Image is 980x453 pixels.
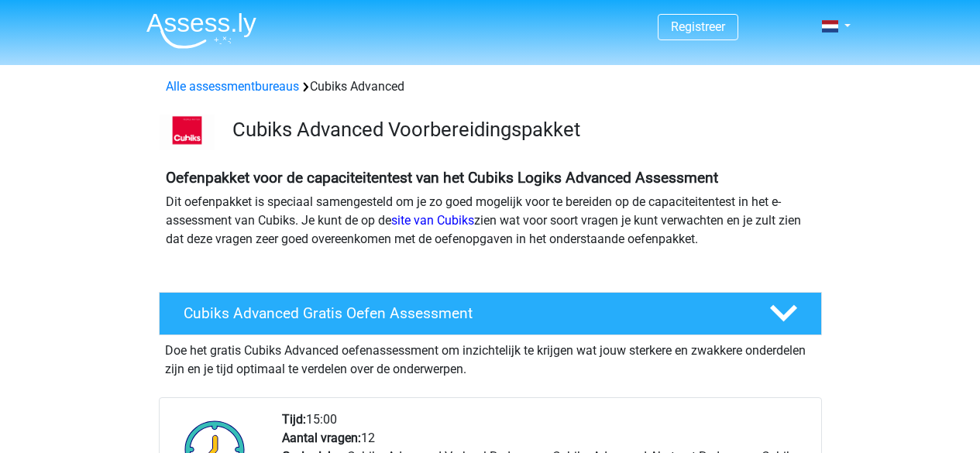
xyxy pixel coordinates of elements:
[232,118,810,142] h3: Cubiks Advanced Voorbereidingspakket
[184,304,744,322] h4: Cubiks Advanced Gratis Oefen Assessment
[671,19,725,34] a: Registreer
[282,431,361,445] b: Aantal vragen:
[160,77,821,96] div: Cubiks Advanced
[159,335,822,379] div: Doe het gratis Cubiks Advanced oefenassessment om inzichtelijk te krijgen wat jouw sterkere en zw...
[153,292,828,335] a: Cubiks Advanced Gratis Oefen Assessment
[160,115,215,150] img: logo-cubiks-300x193.png
[282,412,306,427] b: Tijd:
[391,213,474,228] a: site van Cubiks
[166,79,299,94] a: Alle assessmentbureaus
[146,12,256,49] img: Assessly
[166,193,815,249] p: Dit oefenpakket is speciaal samengesteld om je zo goed mogelijk voor te bereiden op de capaciteit...
[166,169,718,187] b: Oefenpakket voor de capaciteitentest van het Cubiks Logiks Advanced Assessment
